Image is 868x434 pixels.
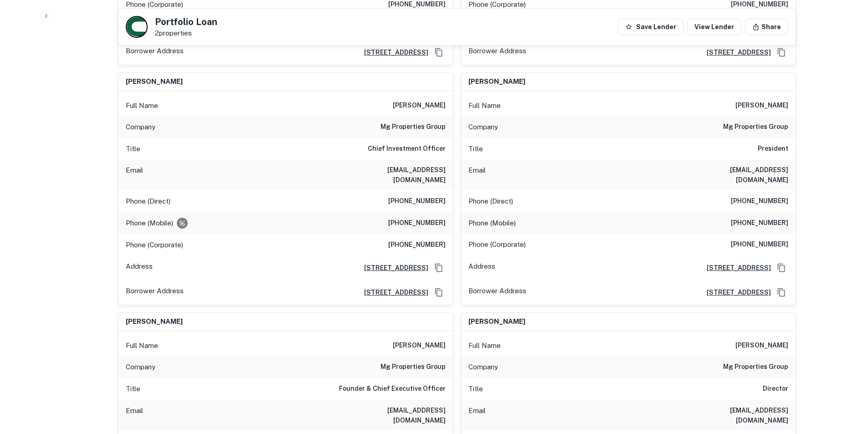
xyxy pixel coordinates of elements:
[432,46,446,59] button: Copy Address
[745,19,788,35] button: Share
[126,100,158,111] p: Full Name
[758,143,788,154] h6: President
[468,165,486,185] p: Email
[357,47,428,57] a: [STREET_ADDRESS]
[336,405,446,425] h6: [EMAIL_ADDRESS][DOMAIN_NAME]
[393,100,446,111] h6: [PERSON_NAME]
[468,100,501,111] p: Full Name
[155,17,217,26] h5: Portfolio Loan
[731,218,788,229] h6: [PHONE_NUMBER]
[468,46,526,59] p: Borrower Address
[336,165,446,185] h6: [EMAIL_ADDRESS][DOMAIN_NAME]
[380,362,446,373] h6: mg properties group
[126,143,140,154] p: Title
[468,405,486,425] p: Email
[126,362,155,373] p: Company
[723,122,788,133] h6: mg properties group
[468,286,526,299] p: Borrower Address
[126,196,170,207] p: Phone (Direct)
[775,46,788,59] button: Copy Address
[126,286,184,299] p: Borrower Address
[368,143,446,154] h6: Chief Investment Officer
[177,218,188,229] div: Requests to not be contacted at this number
[822,361,868,405] iframe: Chat Widget
[468,143,483,154] p: Title
[357,287,428,297] a: [STREET_ADDRESS]
[679,165,788,185] h6: [EMAIL_ADDRESS][DOMAIN_NAME]
[468,218,516,229] p: Phone (Mobile)
[388,218,446,229] h6: [PHONE_NUMBER]
[775,261,788,275] button: Copy Address
[468,340,501,351] p: Full Name
[735,340,788,351] h6: [PERSON_NAME]
[380,122,446,133] h6: mg properties group
[699,287,771,297] a: [STREET_ADDRESS]
[155,29,217,37] p: 2 properties
[388,196,446,207] h6: [PHONE_NUMBER]
[731,196,788,207] h6: [PHONE_NUMBER]
[468,261,495,275] p: Address
[126,240,183,250] p: Phone (Corporate)
[126,165,143,185] p: Email
[468,362,498,373] p: Company
[687,19,741,35] a: View Lender
[723,362,788,373] h6: mg properties group
[468,196,513,207] p: Phone (Direct)
[735,100,788,111] h6: [PERSON_NAME]
[468,317,525,327] h6: [PERSON_NAME]
[468,239,526,250] p: Phone (Corporate)
[339,383,446,394] h6: Founder & Chief Executive Officer
[775,286,788,299] button: Copy Address
[432,286,446,299] button: Copy Address
[126,122,155,133] p: Company
[126,405,143,425] p: Email
[679,405,788,425] h6: [EMAIL_ADDRESS][DOMAIN_NAME]
[126,340,158,351] p: Full Name
[357,263,428,273] a: [STREET_ADDRESS]
[468,383,483,394] p: Title
[432,261,446,275] button: Copy Address
[126,46,184,59] p: Borrower Address
[468,122,498,133] p: Company
[126,383,140,394] p: Title
[468,77,525,87] h6: [PERSON_NAME]
[126,77,183,87] h6: [PERSON_NAME]
[699,263,771,273] a: [STREET_ADDRESS]
[731,239,788,250] h6: [PHONE_NUMBER]
[126,317,183,327] h6: [PERSON_NAME]
[126,261,153,275] p: Address
[763,383,788,394] h6: Director
[388,240,446,250] h6: [PHONE_NUMBER]
[126,218,173,229] p: Phone (Mobile)
[699,47,771,57] a: [STREET_ADDRESS]
[393,340,446,351] h6: [PERSON_NAME]
[618,19,683,35] button: Save Lender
